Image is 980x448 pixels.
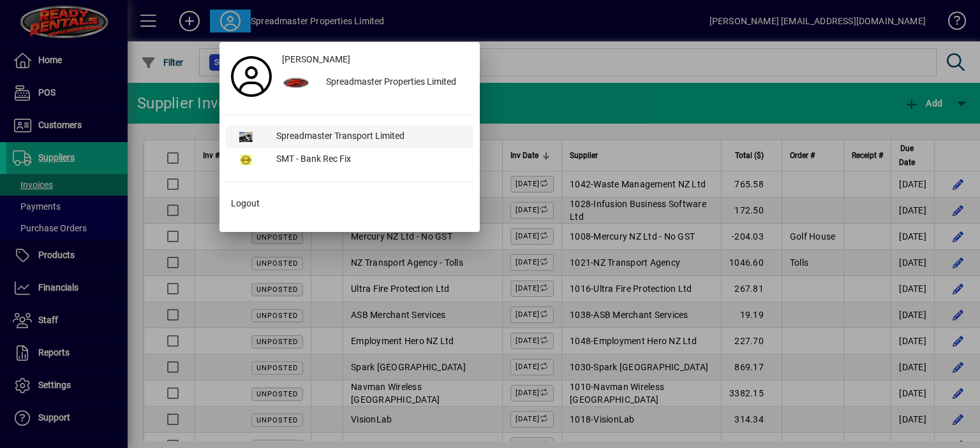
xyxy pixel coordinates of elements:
[231,197,260,210] span: Logout
[266,148,473,171] div: SMT - Bank Rec Fix
[316,71,473,94] div: Spreadmaster Properties Limited
[277,71,473,94] button: Spreadmaster Properties Limited
[226,126,473,148] button: Spreadmaster Transport Limited
[266,126,473,148] div: Spreadmaster Transport Limited
[282,53,350,66] span: [PERSON_NAME]
[277,48,473,71] a: [PERSON_NAME]
[226,65,277,88] a: Profile
[226,148,473,171] button: SMT - Bank Rec Fix
[226,192,473,215] button: Logout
